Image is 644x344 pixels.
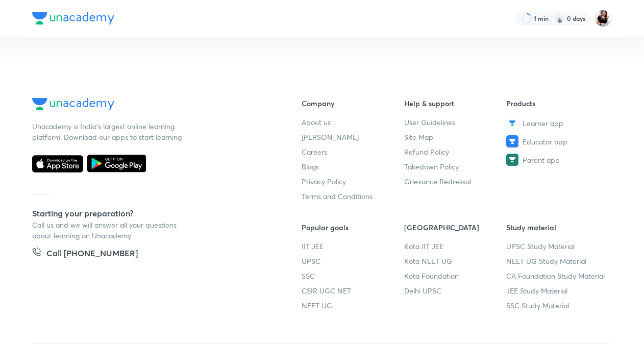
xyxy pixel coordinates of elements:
a: [PERSON_NAME] [302,132,404,142]
a: Educator app [506,135,609,148]
h6: [GEOGRAPHIC_DATA] [404,222,507,233]
a: IIT JEE [302,241,404,252]
img: streak [555,13,565,23]
img: Learner app [506,117,518,129]
a: CA Foundation Study Material [506,271,609,281]
a: Kota NEET UG [404,256,507,266]
a: SSC Study Material [506,300,609,311]
a: About us [302,117,404,128]
a: Privacy Policy [302,176,404,187]
img: Company Logo [32,12,114,24]
a: UPSC [302,256,404,266]
h5: Starting your preparation? [32,207,269,219]
h6: Company [302,98,404,109]
h6: Study material [506,222,609,233]
a: Parent app [506,154,609,166]
a: Kota Foundation [404,271,507,281]
a: NEET UG [302,300,404,311]
p: Unacademy is India’s largest online learning platform. Download our apps to start learning [32,121,185,142]
a: Call [PHONE_NUMBER] [32,247,138,261]
a: Site Map [404,132,507,142]
a: Kota IIT JEE [404,241,507,252]
span: Educator app [523,136,567,147]
span: Parent app [523,155,560,165]
span: Learner app [523,118,563,129]
h6: Products [506,98,609,109]
a: CSIR UGC NET [302,285,404,296]
h6: Popular goals [302,222,404,233]
a: Blogs [302,161,404,172]
a: Delhi UPSC [404,285,507,296]
a: NEET UG Study Material [506,256,609,266]
a: User Guidelines [404,117,507,128]
a: Company Logo [32,98,269,113]
a: Refund Policy [404,146,507,157]
a: Takedown Policy [404,161,507,172]
span: Careers [302,146,327,157]
a: Grievance Redressal [404,176,507,187]
a: Terms and Conditions [302,191,404,202]
a: JEE Study Material [506,285,609,296]
img: Educator app [506,135,518,148]
h6: Help & support [404,98,507,109]
a: Careers [302,146,404,157]
img: Parent app [506,154,518,166]
h5: Call [PHONE_NUMBER] [46,247,138,261]
a: Learner app [506,117,609,129]
p: Call us and we will answer all your questions about learning on Unacademy [32,219,185,241]
img: Company Logo [32,98,114,110]
a: UPSC Study Material [506,241,609,252]
a: SSC [302,271,404,281]
img: Sushraba Mukherjee [595,10,612,27]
